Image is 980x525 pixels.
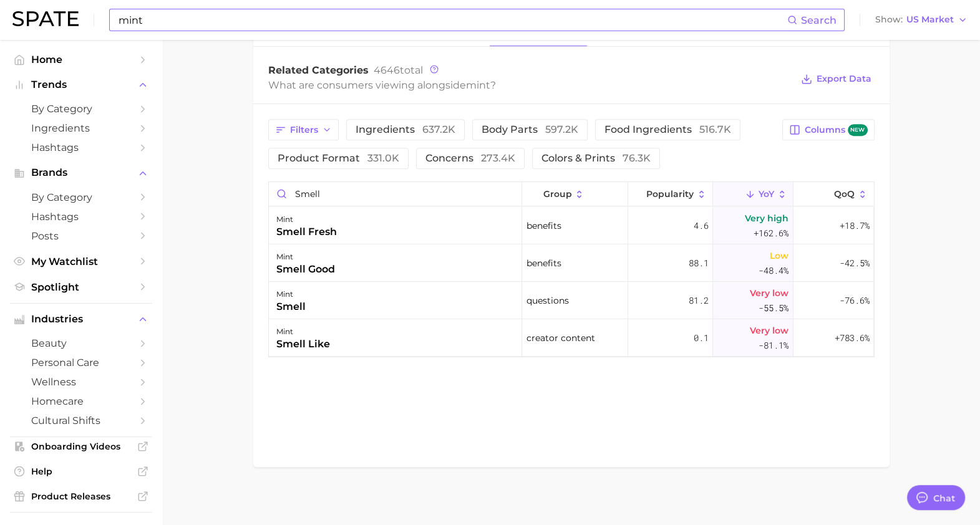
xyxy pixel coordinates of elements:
[276,324,330,339] div: mint
[699,123,731,135] span: 516.7k
[269,319,874,357] button: mintsmell likecreator content0.1Very low-81.1%+783.6%
[278,153,399,163] span: product format
[545,123,578,135] span: 597.2k
[31,376,131,388] span: wellness
[782,119,874,140] button: Columnsnew
[688,293,708,308] span: 81.2
[872,12,971,28] button: ShowUS Market
[276,212,337,227] div: mint
[10,353,152,372] a: personal care
[834,189,855,199] span: QoQ
[10,163,152,182] button: Brands
[10,310,152,329] button: Industries
[268,64,369,76] span: Related Categories
[526,256,561,271] span: benefits
[541,153,651,163] span: colors & prints
[839,256,869,271] span: -42.5%
[31,491,131,502] span: Product Releases
[31,395,131,407] span: homecare
[770,248,788,263] span: Low
[759,301,788,315] span: -55.5%
[268,77,792,94] div: What are consumers viewing alongside ?
[804,124,867,136] span: Columns
[713,182,793,206] button: YoY
[10,188,152,207] a: by Category
[10,392,152,411] a: homecare
[31,167,131,178] span: Brands
[848,124,868,136] span: new
[422,123,455,135] span: 637.2k
[31,337,131,349] span: beauty
[10,138,152,157] a: Hashtags
[276,337,330,352] div: smell like
[31,441,131,452] span: Onboarding Videos
[834,330,869,345] span: +783.6%
[10,118,152,138] a: Ingredients
[31,415,131,426] span: cultural shifts
[31,211,131,223] span: Hashtags
[481,152,515,164] span: 273.4k
[31,191,131,203] span: by Category
[906,16,954,23] span: US Market
[10,487,152,506] a: Product Releases
[10,334,152,353] a: beauty
[745,211,788,226] span: Very high
[10,226,152,246] a: Posts
[276,299,306,314] div: smell
[268,119,339,140] button: Filters
[31,314,131,325] span: Industries
[526,330,595,345] span: creator content
[10,252,152,271] a: My Watchlist
[31,122,131,134] span: Ingredients
[750,323,788,338] span: Very low
[10,462,152,481] a: Help
[31,281,131,293] span: Spotlight
[798,70,874,88] button: Export Data
[646,189,694,199] span: Popularity
[12,11,79,26] img: SPATE
[526,293,569,308] span: questions
[374,64,400,76] span: 4646
[10,75,152,94] button: Trends
[754,226,788,241] span: +162.6%
[10,207,152,226] a: Hashtags
[117,9,787,31] input: Search here for a brand, industry, or ingredient
[817,74,871,84] span: Export Data
[10,437,152,456] a: Onboarding Videos
[693,330,708,345] span: 0.1
[269,207,874,244] button: mintsmell freshbenefits4.6Very high+162.6%+18.7%
[839,218,869,233] span: +18.7%
[759,338,788,353] span: -81.1%
[276,224,337,239] div: smell fresh
[10,372,152,392] a: wellness
[604,125,731,135] span: food ingredients
[31,466,131,477] span: Help
[276,249,335,264] div: mint
[31,142,131,153] span: Hashtags
[543,189,571,199] span: group
[759,263,788,278] span: -48.4%
[759,189,774,199] span: YoY
[522,182,628,206] button: group
[793,182,873,206] button: QoQ
[10,99,152,118] a: by Category
[693,218,708,233] span: 4.6
[10,50,152,69] a: Home
[10,411,152,430] a: cultural shifts
[425,153,515,163] span: concerns
[623,152,651,164] span: 76.3k
[269,244,874,282] button: mintsmell goodbenefits88.1Low-48.4%-42.5%
[688,256,708,271] span: 88.1
[356,125,455,135] span: ingredients
[31,54,131,65] span: Home
[482,125,578,135] span: body parts
[875,16,903,23] span: Show
[31,103,131,115] span: by Category
[290,125,318,135] span: Filters
[526,218,561,233] span: benefits
[269,282,874,319] button: mintsmellquestions81.2Very low-55.5%-76.6%
[31,230,131,242] span: Posts
[367,152,399,164] span: 331.0k
[10,277,152,297] a: Spotlight
[31,79,131,90] span: Trends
